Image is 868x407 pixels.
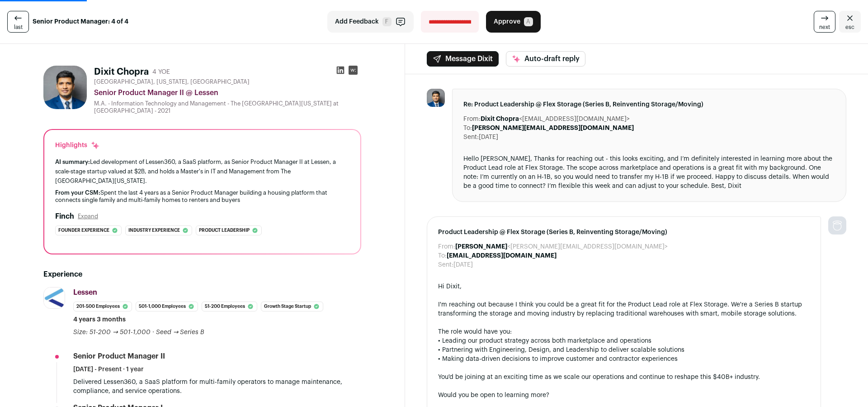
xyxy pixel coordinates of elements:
[463,154,835,191] div: Hello [PERSON_NAME], Thanks for reaching out - this looks exciting, and I’m definitely interested...
[814,11,835,33] a: next
[427,89,445,107] img: b90970b2bcafa4d787adf019b9f7464262920ea8c9f0cbf2884988b6e5c88e5a.jpg
[33,17,128,26] strong: Senior Product Manager: 4 of 4
[73,329,151,335] span: Size: 51-200 → 501-1,000
[199,226,250,235] span: Product leadership
[335,17,379,26] span: Add Feedback
[202,302,257,311] li: 51-200 employees
[73,315,126,324] span: 4 years 3 months
[44,287,65,308] img: 3dcc189cfa634678606577e645eade23afbdeaf832ffd96dfa6ae31b642a5f65.jpg
[447,253,557,259] b: [EMAIL_ADDRESS][DOMAIN_NAME]
[73,378,361,396] p: Delivered Lessen360, a SaaS platform for multi-family operators to manage maintenance, compliance...
[94,100,361,115] div: M.A. - Information Technology and Management - The [GEOGRAPHIC_DATA][US_STATE] at [GEOGRAPHIC_DAT...
[506,51,585,67] button: Auto-draft reply
[479,133,498,142] dd: [DATE]
[438,228,810,237] span: Product Leadership @ Flex Storage (Series B, Reinventing Storage/Moving)
[327,11,414,33] button: Add Feedback F
[55,190,100,196] span: From your CSM:
[55,141,100,150] div: Highlights
[455,244,507,250] b: [PERSON_NAME]
[463,133,479,142] dt: Sent:
[453,260,473,269] dd: [DATE]
[486,11,541,33] button: Approve A
[14,24,23,31] span: last
[43,66,87,109] img: b90970b2bcafa4d787adf019b9f7464262920ea8c9f0cbf2884988b6e5c88e5a.jpg
[55,157,349,186] div: Led development of Lessen360, a SaaS platform, as Senior Product Manager II at Lessen, a scale-st...
[463,115,481,124] dt: From:
[94,87,361,98] div: Senior Product Manager II @ Lessen
[382,17,392,26] span: F
[43,269,361,280] h2: Experience
[472,125,634,131] b: [PERSON_NAME][EMAIL_ADDRESS][DOMAIN_NAME]
[427,51,499,67] button: Message Dixit
[58,226,109,235] span: Founder experience
[455,242,668,251] dd: <[PERSON_NAME][EMAIL_ADDRESS][DOMAIN_NAME]>
[94,66,149,78] h1: Dixit Chopra
[73,351,165,361] div: Senior Product Manager II
[839,11,861,33] a: Close
[819,24,830,31] span: next
[152,67,170,77] div: 4 YOE
[524,17,533,26] span: A
[481,115,630,124] dd: <[EMAIL_ADDRESS][DOMAIN_NAME]>
[481,116,519,122] b: Dixit Chopra
[438,242,455,251] dt: From:
[261,302,323,311] li: Growth Stage Startup
[463,124,472,133] dt: To:
[136,302,198,311] li: 501-1,000 employees
[152,328,154,337] span: ·
[73,365,144,374] span: [DATE] - Present · 1 year
[55,211,74,222] h2: Finch
[94,78,250,86] span: [GEOGRAPHIC_DATA], [US_STATE], [GEOGRAPHIC_DATA]
[55,159,90,165] span: AI summary:
[438,260,453,269] dt: Sent:
[78,213,98,220] button: Expand
[55,189,349,204] div: Spent the last 4 years as a Senior Product Manager building a housing platform that connects sing...
[7,11,29,33] a: last
[128,226,180,235] span: Industry experience
[73,302,132,311] li: 201-500 employees
[463,100,835,109] span: Re: Product Leadership @ Flex Storage (Series B, Reinventing Storage/Moving)
[845,24,854,31] span: esc
[438,251,447,260] dt: To:
[156,329,205,335] span: Seed → Series B
[828,216,846,235] img: nopic.png
[73,289,97,296] span: Lessen
[494,17,520,26] span: Approve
